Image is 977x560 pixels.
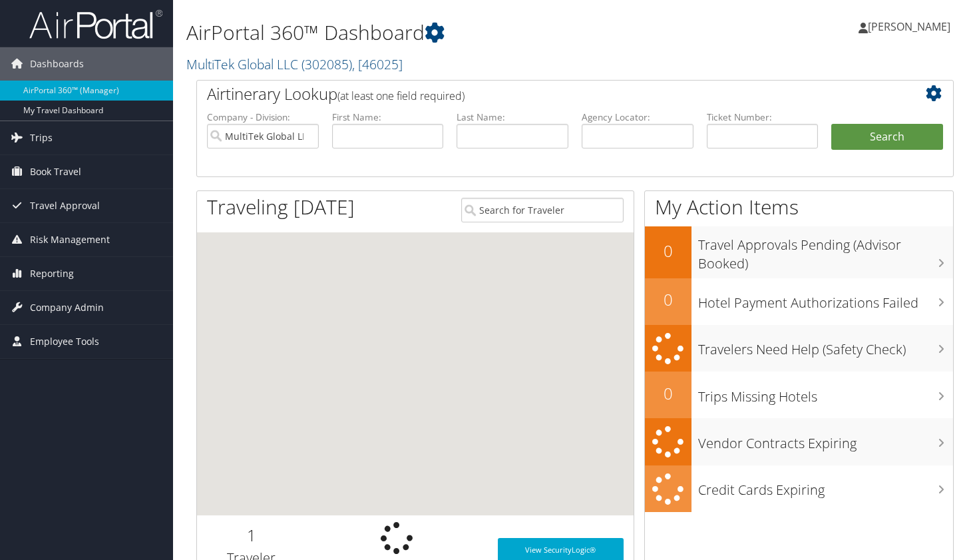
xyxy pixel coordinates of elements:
[30,257,74,290] span: Reporting
[207,83,880,105] h2: Airtinerary Lookup
[698,427,953,453] h3: Vendor Contracts Expiring
[645,382,691,405] h2: 0
[30,121,53,154] span: Trips
[352,55,403,73] span: , [ 46025 ]
[645,193,953,221] h1: My Action Items
[831,124,943,150] button: Search
[645,226,953,278] a: 0Travel Approvals Pending (Advisor Booked)
[186,55,403,73] a: MultiTek Global LLC
[645,240,691,262] h2: 0
[461,198,623,222] input: Search for Traveler
[868,19,950,34] span: [PERSON_NAME]
[207,524,296,547] h2: 1
[29,9,162,40] img: airportal-logo.png
[698,229,953,273] h3: Travel Approvals Pending (Advisor Booked)
[30,189,100,222] span: Travel Approval
[645,278,953,325] a: 0Hotel Payment Authorizations Failed
[645,465,953,513] a: Credit Cards Expiring
[337,89,465,103] span: (at least one field required)
[645,418,953,465] a: Vendor Contracts Expiring
[582,111,693,124] label: Agency Locator:
[707,111,819,124] label: Ticket Number:
[698,334,953,359] h3: Travelers Need Help (Safety Check)
[645,372,953,418] a: 0Trips Missing Hotels
[207,111,319,124] label: Company - Division:
[30,291,104,324] span: Company Admin
[186,19,705,47] h1: AirPortal 360™ Dashboard
[30,223,110,256] span: Risk Management
[698,287,953,312] h3: Hotel Payment Authorizations Failed
[30,325,99,358] span: Employee Tools
[207,193,355,221] h1: Traveling [DATE]
[859,7,964,47] a: [PERSON_NAME]
[645,288,691,311] h2: 0
[457,111,568,124] label: Last Name:
[698,381,953,406] h3: Trips Missing Hotels
[30,155,81,188] span: Book Travel
[30,47,84,81] span: Dashboards
[645,325,953,372] a: Travelers Need Help (Safety Check)
[698,474,953,499] h3: Credit Cards Expiring
[332,111,444,124] label: First Name:
[301,55,352,73] span: ( 302085 )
